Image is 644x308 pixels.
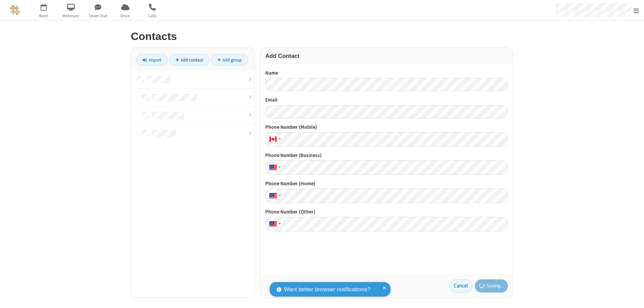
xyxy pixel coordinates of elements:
[265,152,508,159] label: Phone Number (Business)
[113,13,138,19] span: Drive
[265,208,508,216] label: Phone Number (Other)
[10,5,20,15] img: QA Selenium DO NOT DELETE OR CHANGE
[265,160,283,175] div: United States: + 1
[265,189,283,203] div: United States: + 1
[31,13,56,19] span: Meet
[265,132,283,147] div: Canada: + 1
[284,285,370,294] span: Want better browser notifications?
[265,123,508,131] label: Phone Number (Mobile)
[265,69,508,77] label: Name
[211,54,248,66] a: Add group
[58,13,84,19] span: Webinars
[140,13,165,19] span: Calls
[475,279,508,293] button: Saving...
[265,96,508,104] label: Email
[265,217,283,231] div: United States: + 1
[449,279,472,293] a: Cancel
[131,31,513,42] h2: Contacts
[86,13,111,19] span: Team Chat
[136,54,168,66] a: Import
[265,53,508,59] h3: Add Contact
[487,282,503,290] span: Saving...
[169,54,210,66] a: Add contact
[265,180,508,188] label: Phone Number (Home)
